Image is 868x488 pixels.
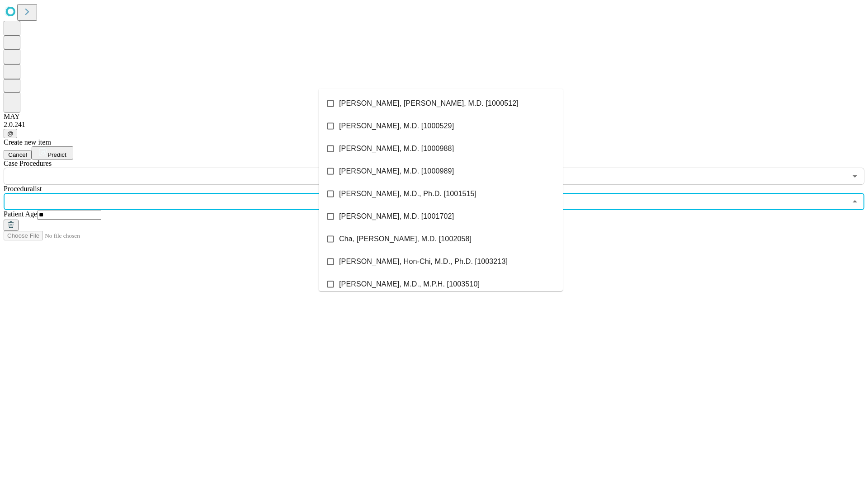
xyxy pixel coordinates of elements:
[7,130,14,137] span: @
[4,121,864,129] div: 2.0.241
[339,279,480,290] span: [PERSON_NAME], M.D., M.P.H. [1003510]
[339,121,454,131] span: [PERSON_NAME], M.D. [1000529]
[4,160,52,167] span: Scheduled Procedure
[32,146,73,160] button: Predict
[4,150,32,160] button: Cancel
[339,211,454,222] span: [PERSON_NAME], M.D. [1001702]
[4,129,17,138] button: @
[849,170,861,183] button: Open
[339,234,472,244] span: Cha, [PERSON_NAME], M.D. [1002058]
[339,188,476,199] span: [PERSON_NAME], M.D., Ph.D. [1001515]
[4,210,37,218] span: Patient Age
[47,151,66,158] span: Predict
[849,195,861,208] button: Close
[339,256,508,267] span: [PERSON_NAME], Hon-Chi, M.D., Ph.D. [1003213]
[339,166,454,177] span: [PERSON_NAME], M.D. [1000989]
[4,113,864,121] div: MAY
[339,143,454,154] span: [PERSON_NAME], M.D. [1000988]
[8,151,27,158] span: Cancel
[339,98,519,109] span: [PERSON_NAME], [PERSON_NAME], M.D. [1000512]
[4,138,51,146] span: Create new item
[4,185,42,192] span: Proceduralist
